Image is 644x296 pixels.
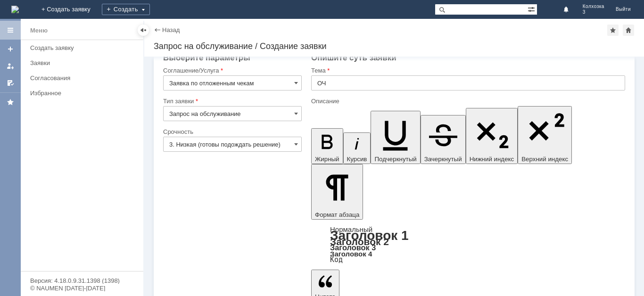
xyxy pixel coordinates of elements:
div: Добавить в избранное [607,25,619,36]
button: Жирный [311,128,343,164]
a: Заголовок 2 [330,236,389,247]
div: Срочность [163,129,300,135]
a: Создать заявку [26,41,141,55]
div: Описание [311,98,623,104]
span: 3 [583,9,604,15]
button: Зачеркнутый [421,115,466,164]
a: Перейти на домашнюю страницу [11,6,19,13]
a: Мои согласования [3,75,18,90]
div: Версия: 4.18.0.9.31.1398 (1398) [30,278,134,284]
img: logo [11,6,19,13]
button: Верхний индекс [518,106,572,164]
span: Зачеркнутый [424,156,462,163]
a: Нормальный [330,225,372,233]
span: Курсив [347,156,367,163]
span: Выберите параметры [163,53,250,62]
div: Создать заявку [30,44,138,51]
div: Заявки [30,59,138,66]
div: Скрыть меню [138,25,149,36]
span: Колхозка [583,4,604,9]
a: Заголовок 4 [330,250,372,258]
button: Формат абзаца [311,164,363,220]
a: Мои заявки [3,58,18,74]
button: Подчеркнутый [371,111,420,164]
a: Заявки [26,56,141,70]
div: Формат абзаца [311,226,625,263]
div: Сделать домашней страницей [623,25,634,36]
div: Тема [311,67,623,74]
a: Заголовок 3 [330,243,376,252]
span: Расширенный поиск [528,4,537,13]
span: Верхний индекс [521,156,568,163]
div: удалить ОЧ [4,4,138,11]
button: Курсив [343,132,371,164]
div: Соглашение/Услуга [163,67,300,74]
div: © NAUMEN [DATE]-[DATE] [30,285,134,291]
button: Нижний индекс [466,108,518,164]
a: Код [330,255,343,264]
span: Опишите суть заявки [311,53,396,62]
a: Создать заявку [3,41,18,57]
div: Запрос на обслуживание / Создание заявки [154,41,635,51]
div: Тип заявки [163,98,300,104]
a: Согласования [26,71,141,85]
div: Создать [102,4,150,15]
div: Избранное [30,90,127,97]
span: Нижний индекс [470,156,514,163]
span: Подчеркнутый [374,156,416,163]
div: Меню [30,25,48,36]
span: Жирный [315,156,339,163]
a: Назад [162,26,180,33]
span: Формат абзаца [315,211,359,218]
a: Заголовок 1 [330,228,409,243]
div: Согласования [30,74,138,82]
